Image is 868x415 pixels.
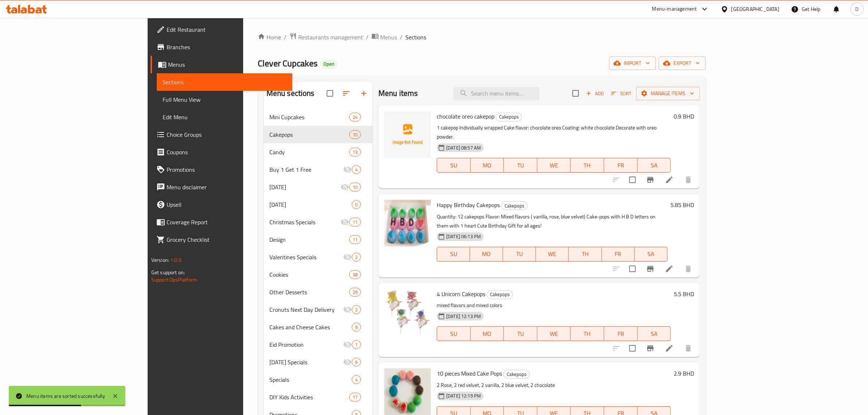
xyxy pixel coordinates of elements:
[343,358,352,366] svg: Inactive section
[269,183,340,191] span: [DATE]
[151,126,293,143] a: Choice Groups
[680,340,697,357] button: delete
[151,21,293,38] a: Edit Restaurant
[539,249,566,259] span: WE
[264,248,373,266] div: Valentines Specials2
[167,25,287,34] span: Edit Restaurant
[350,131,361,138] span: 10
[352,201,361,208] span: 0
[151,38,293,56] a: Branches
[474,329,501,339] span: MO
[665,264,674,273] a: Edit menu item
[471,158,504,172] button: MO
[167,200,287,209] span: Upsell
[151,268,185,277] span: Get support on:
[366,33,369,42] li: /
[470,247,503,261] button: MO
[269,358,343,366] span: [DATE] Specials
[440,160,467,171] span: SU
[269,253,343,261] span: Valentines Specials
[157,108,293,126] a: Edit Menu
[349,130,361,139] div: items
[437,123,671,141] p: 1 cakepop Individually wrapped Cake flavor: chocolate oreo Coating: white chocolate Decorate with...
[340,183,349,191] svg: Inactive section
[571,158,604,172] button: TH
[349,113,361,121] div: items
[680,260,697,278] button: delete
[170,255,182,265] span: 1.0.0
[537,326,571,341] button: WE
[350,394,361,401] span: 17
[352,254,361,261] span: 2
[609,57,656,70] button: import
[258,55,318,71] span: Clever Cupcakes
[674,289,694,299] h6: 5.5 BHD
[167,218,287,226] span: Coverage Report
[269,288,349,296] span: Other Desserts
[350,184,361,191] span: 10
[157,91,293,108] a: Full Menu View
[163,95,287,104] span: Full Menu View
[352,200,361,209] div: items
[264,336,373,353] div: Eid Promotion1
[349,183,361,191] div: items
[641,160,668,171] span: SA
[638,326,671,341] button: SA
[642,340,659,357] button: Branch-specific-item
[610,88,633,99] button: Sort
[471,326,504,341] button: MO
[269,323,352,331] span: Cakes and Cheese Cakes
[352,166,361,173] span: 4
[573,160,601,171] span: TH
[496,113,522,121] div: Cakepops
[352,324,361,331] span: 9
[264,161,373,178] div: Buy 1 Get 1 Free4
[355,85,373,102] button: Add section
[151,213,293,231] a: Coverage Report
[340,218,349,226] svg: Inactive section
[343,305,352,314] svg: Inactive section
[269,270,349,279] span: Cookies
[571,326,604,341] button: TH
[350,219,361,226] span: 11
[437,199,500,210] span: Happy Birthday Cakepops
[264,143,373,161] div: Candy13
[437,368,502,379] span: 10 pieces Mixed Cake Pops
[269,148,349,156] span: Candy
[151,178,293,196] a: Menu disclaimer
[607,88,636,99] span: Sort items
[670,200,694,210] h6: 5.85 BHD
[855,5,859,13] span: D
[602,247,635,261] button: FR
[269,165,343,174] div: Buy 1 Get 1 Free
[352,375,361,384] div: items
[437,212,667,230] p: Quantity: 12 cakepops Flavor: Mixed flavors ( vanilla, rose, blue velvet) Cake-pops with H B D le...
[350,289,361,296] span: 29
[569,247,602,261] button: TH
[350,149,361,156] span: 13
[443,233,484,240] span: [DATE] 06:13 PM
[167,235,287,244] span: Grocery Checklist
[680,171,697,189] button: delete
[665,175,674,184] a: Edit menu item
[437,111,494,122] span: chocolate oreo cakepop
[349,235,361,244] div: items
[665,344,674,353] a: Edit menu item
[504,326,537,341] button: TU
[350,114,361,121] span: 24
[568,86,583,101] span: Select section
[380,33,397,42] span: Menus
[343,340,352,349] svg: Inactive section
[604,158,638,172] button: FR
[269,218,340,226] span: Christmas Specials
[635,247,667,261] button: SA
[501,201,528,210] div: Cakepops
[269,340,343,349] span: Eid Promotion
[269,375,352,384] div: Specials
[504,158,537,172] button: TU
